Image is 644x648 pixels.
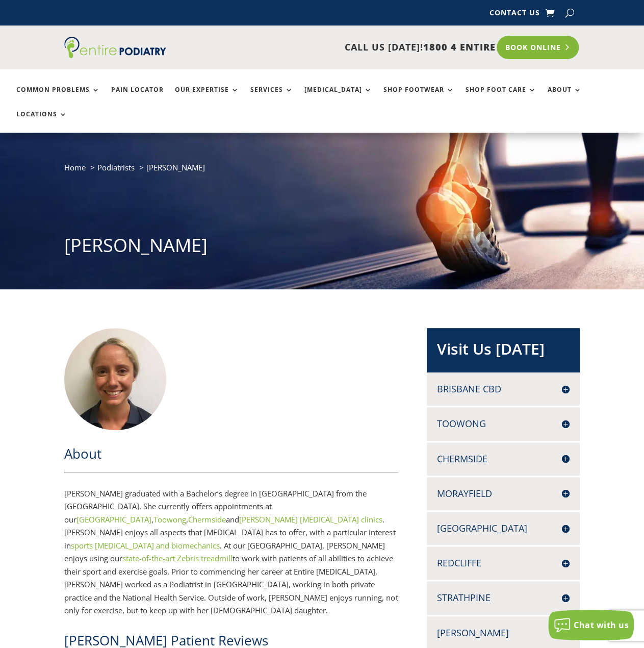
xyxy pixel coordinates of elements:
[304,86,372,108] a: [MEDICAL_DATA]
[153,514,186,525] a: Toowong
[188,514,226,525] a: Chermside
[250,86,293,108] a: Services
[437,338,570,365] h2: Visit Us [DATE]
[64,444,398,468] h2: About
[437,591,570,604] h4: Strathpine
[437,522,570,535] h4: [GEOGRAPHIC_DATA]
[423,41,496,53] span: 1800 4 ENTIRE
[383,86,454,108] a: Shop Footwear
[437,557,570,569] h4: Redcliffe
[64,487,398,617] p: [PERSON_NAME] graduated with a Bachelor’s degree in [GEOGRAPHIC_DATA] from the [GEOGRAPHIC_DATA]....
[122,553,233,563] a: state-of-the-art Zebris treadmill
[180,41,496,54] p: CALL US [DATE]!
[71,540,220,551] a: sports [MEDICAL_DATA] and biomechanics
[64,50,166,60] a: Entire Podiatry
[437,453,570,465] h4: Chermside
[64,162,86,172] a: Home
[111,86,164,108] a: Pain Locator
[64,233,579,263] h1: [PERSON_NAME]
[64,161,579,182] nav: breadcrumb
[437,383,570,395] h4: Brisbane CBD
[16,86,100,108] a: Common Problems
[76,514,151,525] a: [GEOGRAPHIC_DATA]
[490,9,540,20] a: Contact Us
[175,86,239,108] a: Our Expertise
[466,86,536,108] a: Shop Foot Care
[146,162,205,172] span: [PERSON_NAME]
[497,36,579,59] a: Book Online
[239,514,382,525] a: [PERSON_NAME] [MEDICAL_DATA] clinics
[574,619,629,631] span: Chat with us
[548,86,582,108] a: About
[97,162,135,172] a: Podiatrists
[64,328,166,430] img: Brianna-Clarke-Image-350×350
[64,37,166,58] img: logo (1)
[16,111,67,133] a: Locations
[548,610,634,640] button: Chat with us
[437,417,570,430] h4: Toowong
[437,627,570,639] h4: [PERSON_NAME]
[437,487,570,500] h4: Morayfield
